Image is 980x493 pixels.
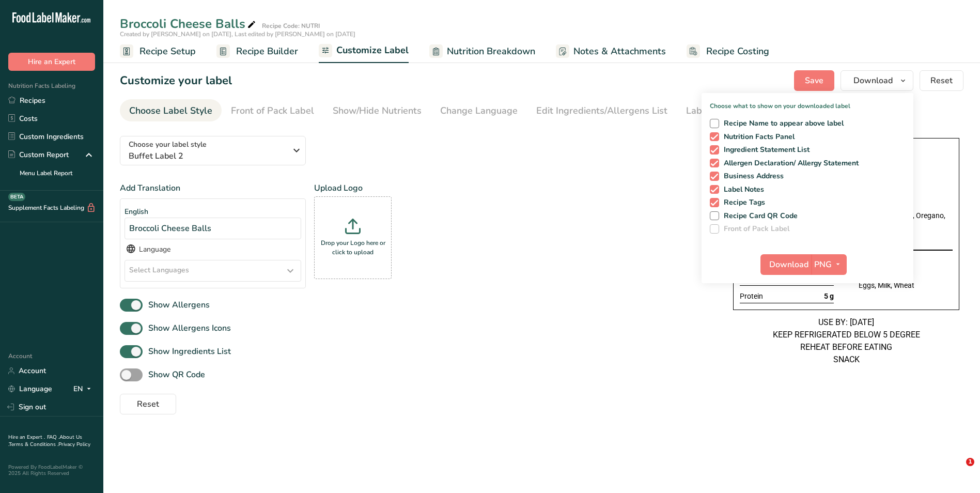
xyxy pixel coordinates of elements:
[262,21,320,30] div: Recipe Code: NUTRI
[719,145,810,155] span: Ingredient Statement List
[814,258,832,271] span: PNG
[236,44,298,58] span: Recipe Builder
[706,44,769,58] span: Recipe Costing
[125,218,301,239] div: Broccoli Cheese Balls
[129,104,212,118] div: Choose Label Style
[8,193,25,201] div: BETA
[336,43,409,57] span: Customize Label
[120,30,355,38] span: Created by [PERSON_NAME] on [DATE], Last edited by [PERSON_NAME] on [DATE]
[853,74,893,87] span: Download
[317,238,389,257] p: Drop your Logo here or click to upload
[8,149,69,160] div: Custom Report
[143,322,231,334] span: Show Allergens Icons
[702,93,913,111] p: Choose what to show on your downloaded label
[740,292,763,301] span: Protein
[556,40,666,63] a: Notes & Attachments
[8,464,95,476] div: Powered By FoodLabelMaker © 2025 All Rights Reserved
[966,458,974,466] span: 1
[733,316,959,366] div: USE BY: [DATE] KEEP REFRIGERATED BELOW 5 DEGREE REHEAT BEFORE EATING SNACK
[719,198,766,207] span: Recipe Tags
[231,104,314,118] div: Front of Pack Label
[769,258,808,271] span: Download
[719,172,784,181] span: Business Address
[930,74,953,87] span: Reset
[125,243,301,256] div: Language
[8,53,95,71] button: Hire an Expert
[125,207,148,217] span: English
[120,182,306,288] div: Add Translation
[429,40,535,63] a: Nutrition Breakdown
[139,44,196,58] span: Recipe Setup
[794,70,834,91] button: Save
[120,14,258,33] div: Broccoli Cheese Balls
[573,44,666,58] span: Notes & Attachments
[9,441,58,448] a: Terms & Conditions .
[129,150,286,162] span: Buffet Label 2
[719,159,859,168] span: Allergen Declaration/ Allergy Statement
[314,182,392,279] div: Upload Logo
[841,70,913,91] button: Download
[47,434,59,441] a: FAQ .
[719,224,790,234] span: Front of Pack Label
[216,40,298,63] a: Recipe Builder
[920,70,963,91] button: Reset
[811,254,847,275] button: PNG
[447,44,535,58] span: Nutrition Breakdown
[319,39,409,64] a: Customize Label
[945,458,970,483] iframe: Intercom live chat
[719,132,795,142] span: Nutrition Facts Panel
[73,383,95,395] div: EN
[760,254,811,275] button: Download
[824,292,834,301] span: 5 g
[120,40,196,63] a: Recipe Setup
[805,74,823,87] span: Save
[143,345,231,358] span: Show Ingredients List
[440,104,518,118] div: Change Language
[8,434,45,441] a: Hire an Expert .
[8,434,82,448] a: About Us .
[143,368,205,381] span: Show QR Code
[8,380,52,398] a: Language
[120,394,176,414] button: Reset
[536,104,667,118] div: Edit Ingredients/Allergens List
[859,281,953,290] div: Eggs, Milk, Wheat
[686,104,755,118] div: Label Extra Info
[125,260,301,281] div: Select Languages
[687,40,769,63] a: Recipe Costing
[58,441,90,448] a: Privacy Policy
[719,119,844,128] span: Recipe Name to appear above label
[719,185,765,194] span: Label Notes
[143,299,210,311] span: Show Allergens
[120,136,306,165] button: Choose your label style Buffet Label 2
[120,72,232,89] h1: Customize your label
[129,139,207,150] span: Choose your label style
[137,398,159,410] span: Reset
[719,211,798,221] span: Recipe Card QR Code
[333,104,422,118] div: Show/Hide Nutrients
